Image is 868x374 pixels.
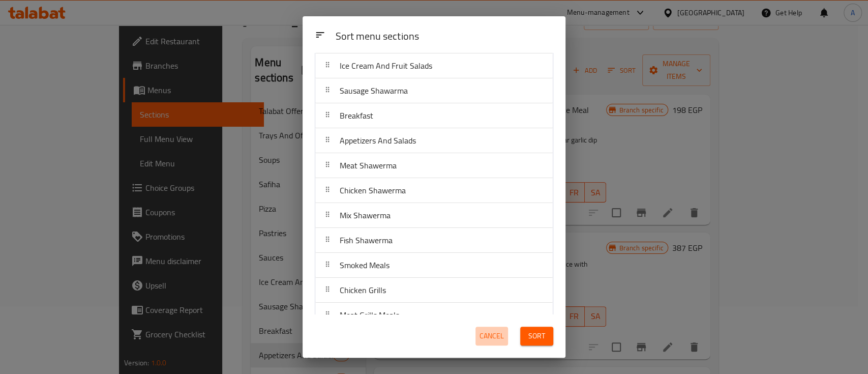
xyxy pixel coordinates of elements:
[315,228,553,253] div: Fish Shawerma
[315,203,553,228] div: Mix Shawerma
[340,58,432,73] span: Ice Cream And Fruit Salads
[340,158,397,173] span: Meat Shawerma
[315,78,553,103] div: Sausage Shawarma
[315,303,553,328] div: Meat Grills Meals
[340,133,416,148] span: Appetizers And Salads
[340,83,408,98] span: Sausage Shawarma
[315,153,553,178] div: Meat Shawerma
[315,278,553,303] div: Chicken Grills
[315,253,553,278] div: Smoked Meals
[315,128,553,153] div: Appetizers And Salads
[315,103,553,128] div: Breakfast
[315,53,553,78] div: Ice Cream And Fruit Salads
[340,108,373,123] span: Breakfast
[340,183,406,198] span: Chicken Shawerma
[340,208,391,223] span: Mix Shawerma
[475,327,508,346] button: Cancel
[340,307,399,323] span: Meat Grills Meals
[340,233,393,248] span: Fish Shawerma
[520,327,553,346] button: Sort
[315,178,553,203] div: Chicken Shawerma
[331,25,557,48] div: Sort menu sections
[340,257,390,273] span: Smoked Meals
[480,330,504,342] span: Cancel
[340,282,386,298] span: Chicken Grills
[528,330,545,342] span: Sort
